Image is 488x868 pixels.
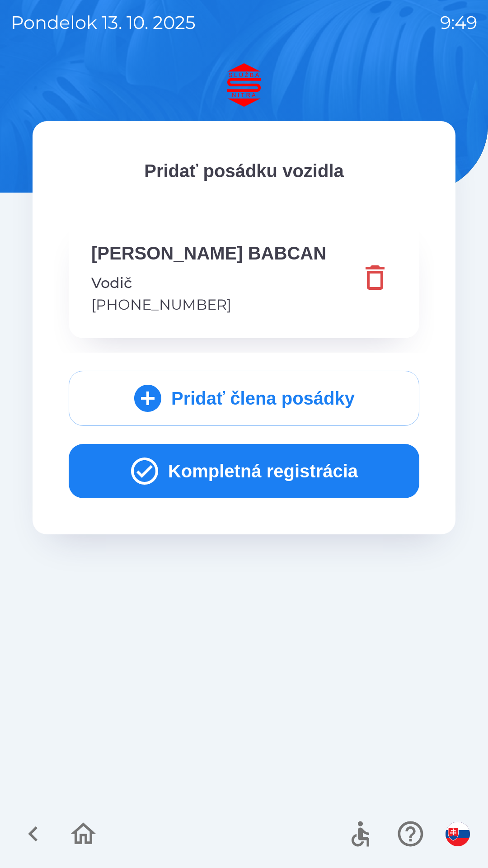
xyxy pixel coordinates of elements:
[91,272,326,294] p: Vodič
[11,9,196,36] p: pondelok 13. 10. 2025
[69,371,419,426] button: Pridať člena posádky
[91,240,326,267] p: [PERSON_NAME] BABCAN
[91,294,326,316] p: [PHONE_NUMBER]
[69,444,419,498] button: Kompletná registrácia
[440,9,477,36] p: 9:49
[446,822,470,846] img: sk flag
[69,157,419,184] p: Pridať posádku vozidla
[33,63,455,107] img: Logo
